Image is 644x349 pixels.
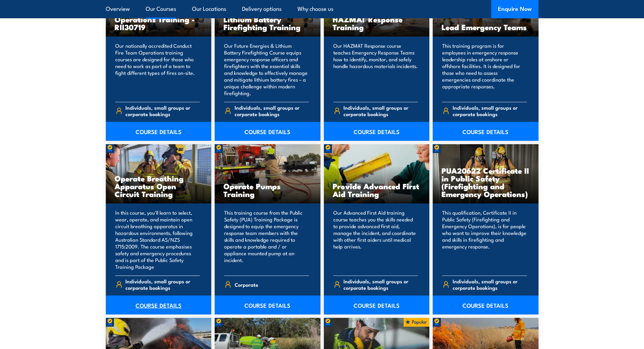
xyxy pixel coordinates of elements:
[125,104,200,117] span: Individuals, small groups or corporate bookings
[115,42,200,96] p: Our nationally accredited Conduct Fire Team Operations training courses are designed for those wh...
[433,296,539,314] a: COURSE DETAILS
[442,167,530,198] h3: PUA20622 Certificate II in Public Safety (Firefighting and Emergency Operations)
[442,209,527,270] p: This qualification, Certificate II in Public Safety (Firefighting and Emergency Operations), is f...
[106,296,212,314] a: COURSE DETAILS
[324,296,430,314] a: COURSE DETAILS
[343,278,418,291] span: Individuals, small groups or corporate bookings
[453,104,527,117] span: Individuals, small groups or corporate bookings
[215,122,320,141] a: COURSE DETAILS
[235,104,309,117] span: Individuals, small groups or corporate bookings
[235,279,258,290] span: Corporate
[333,42,418,96] p: Our HAZMAT Response course teaches Emergency Response Teams how to identify, monitor, and safely ...
[115,174,203,198] h3: Operate Breathing Apparatus Open Circuit Training
[106,122,212,141] a: COURSE DETAILS
[333,209,418,270] p: Our Advanced First Aid training course teaches you the skills needed to provide advanced first ai...
[333,182,421,198] h3: Provide Advanced First Aid Training
[224,209,309,270] p: This training course from the Public Safety (PUA) Training Package is designed to equip the emerg...
[223,182,312,198] h3: Operate Pumps Training
[453,278,527,291] span: Individuals, small groups or corporate bookings
[224,42,309,96] p: Our Future Energies & Lithium Battery Firefighting Course equips emergency response officers and ...
[442,42,527,96] p: This training program is for employees in emergency response leadership roles at onshore or offsh...
[215,296,320,314] a: COURSE DETAILS
[125,278,200,291] span: Individuals, small groups or corporate bookings
[324,122,430,141] a: COURSE DETAILS
[115,209,200,270] p: In this course, you'll learn to select, wear, operate, and maintain open circuit breathing appara...
[442,23,530,31] h3: Lead Emergency Teams
[433,122,539,141] a: COURSE DETAILS
[333,15,421,31] h3: HAZMAT Response Training
[115,7,203,31] h3: Conduct Fire Team Operations Training - RII30719
[223,7,312,31] h3: Future Energies & Lithium Battery Firefighting Training
[343,104,418,117] span: Individuals, small groups or corporate bookings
